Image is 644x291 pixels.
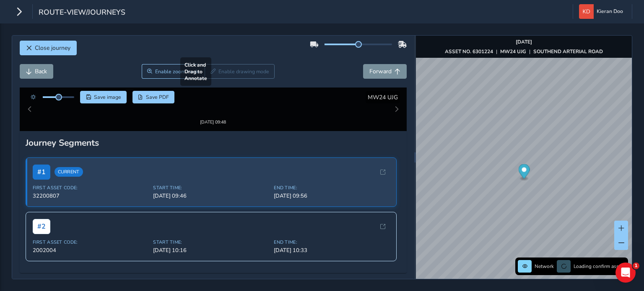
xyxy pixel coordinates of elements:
[274,190,390,198] span: [DATE] 09:56
[615,263,636,283] iframe: Intercom live chat
[533,48,603,55] strong: SOUTHEND ARTERIAL ROAD
[155,74,200,80] span: Enable zoom mode
[33,245,148,252] span: 2002004
[535,263,554,270] span: Network
[579,4,594,19] img: diamond-layout
[26,135,401,147] div: Journey Segments
[80,96,127,109] button: Save
[574,263,626,270] span: Loading confirm assets
[33,183,148,189] span: First Asset Code:
[153,245,269,252] span: [DATE] 10:16
[363,70,407,84] button: Forward
[33,162,50,178] span: # 1
[153,183,269,189] span: Start Time:
[597,4,623,19] span: Kieran Doo
[500,48,526,55] strong: MW24 UJG
[516,39,532,45] strong: [DATE]
[153,237,269,243] span: Start Time:
[33,237,148,243] span: First Asset Code:
[39,7,125,19] span: route-view/journeys
[35,73,47,81] span: Back
[132,96,175,109] button: PDF
[579,4,626,19] button: Kieran Doo
[35,49,70,57] span: Close journey
[33,217,50,232] span: # 2
[369,73,392,81] span: Forward
[518,164,530,181] div: Map marker
[33,190,148,198] span: 32200807
[274,237,390,243] span: End Time:
[187,113,239,120] div: [DATE] 09:48
[153,190,269,198] span: [DATE] 09:46
[633,263,639,269] span: 1
[94,99,121,106] span: Save image
[20,46,77,61] button: Close journey
[274,245,390,252] span: [DATE] 10:33
[146,99,169,106] span: Save PDF
[445,48,603,55] div: | |
[368,99,398,107] span: MW24 UJG
[142,70,205,84] button: Zoom
[274,183,390,189] span: End Time:
[187,106,239,113] img: Thumbnail frame
[55,165,83,175] span: Current
[445,48,493,55] strong: ASSET NO. 6301224
[20,70,53,84] button: Back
